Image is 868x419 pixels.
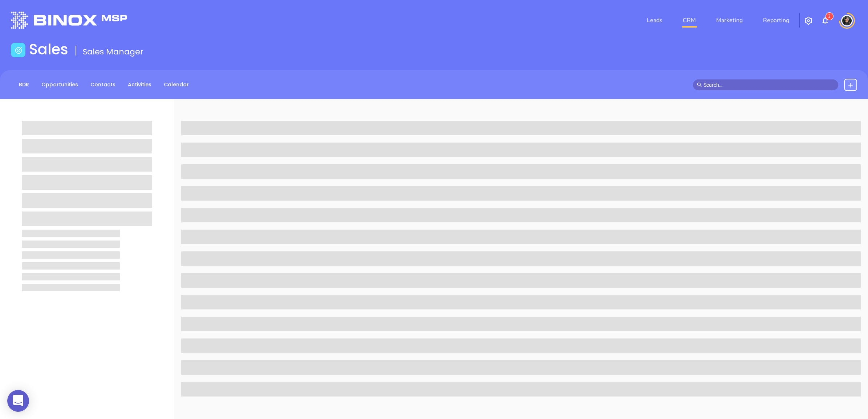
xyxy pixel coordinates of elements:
a: Marketing [713,13,746,28]
sup: 3 [826,13,833,20]
input: Search… [703,81,834,89]
a: Leads [644,13,665,28]
img: iconSetting [804,16,813,25]
a: BDR [15,79,33,91]
a: Opportunities [37,79,82,91]
a: CRM [680,13,699,28]
img: logo [11,12,127,29]
img: user [841,15,853,26]
a: Calendar [159,79,193,91]
img: iconNotification [821,16,830,25]
span: search [697,82,702,87]
span: 3 [828,14,831,19]
a: Contacts [86,79,120,91]
a: Activities [123,79,156,91]
span: Sales Manager [83,46,143,57]
h1: Sales [29,41,68,58]
a: Reporting [760,13,792,28]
